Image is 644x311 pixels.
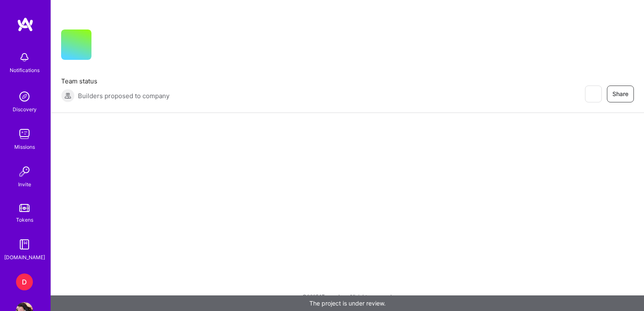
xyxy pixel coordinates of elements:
div: Invite [18,180,31,189]
button: Share [607,86,634,102]
div: Tokens [16,215,33,224]
i: icon CompanyGray [102,43,108,50]
span: Builders proposed to company [78,91,169,100]
div: The project is under review. [51,295,644,311]
img: discovery [16,88,33,105]
div: Discovery [13,105,37,114]
span: Team status [61,77,169,86]
img: Invite [16,163,33,180]
div: [DOMAIN_NAME] [4,253,45,262]
img: tokens [19,204,30,212]
div: Missions [14,142,35,151]
div: D [16,273,33,290]
i: icon EyeClosed [590,91,596,97]
img: logo [17,17,34,32]
img: guide book [16,236,33,253]
div: Notifications [10,66,40,75]
img: bell [16,49,33,66]
span: Share [612,90,628,98]
img: teamwork [16,126,33,142]
img: Builders proposed to company [61,89,75,102]
a: D [14,273,35,290]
